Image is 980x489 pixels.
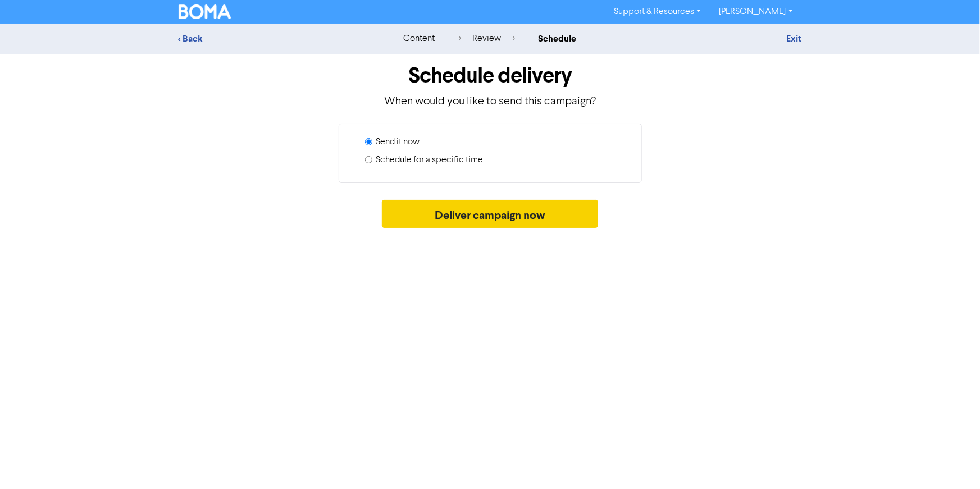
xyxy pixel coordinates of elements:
[376,135,420,149] label: Send it now
[382,200,598,228] button: Deliver campaign now
[179,32,375,45] div: < Back
[179,93,802,110] p: When would you like to send this campaign?
[605,3,710,21] a: Support & Resources
[376,153,484,167] label: Schedule for a specific time
[179,63,802,89] h1: Schedule delivery
[710,3,801,21] a: [PERSON_NAME]
[458,32,515,45] div: review
[786,33,801,44] a: Exit
[924,435,980,489] iframe: Chat Widget
[403,32,435,45] div: content
[179,4,231,19] img: BOMA Logo
[539,32,577,45] div: schedule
